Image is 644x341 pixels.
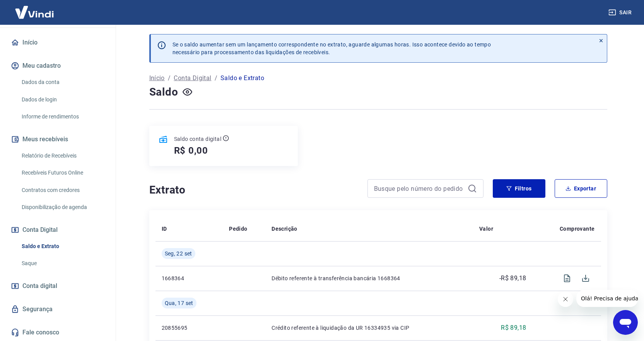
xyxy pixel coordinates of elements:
span: Conta digital [22,281,57,291]
a: Conta Digital [174,74,211,83]
a: Dados da conta [19,74,106,90]
span: Download [576,269,595,288]
a: Saque [19,255,106,271]
p: R$ 89,18 [501,323,526,332]
p: Saldo conta digital [174,135,222,143]
p: Pedido [229,225,247,233]
p: / [168,74,171,83]
p: Crédito referente à liquidação da UR 16334935 via CIP [272,324,467,332]
p: 1668364 [162,274,217,282]
h4: Saldo [149,84,178,100]
iframe: Fechar mensagem [558,291,573,307]
iframe: Mensagem da empresa [576,290,638,307]
input: Busque pelo número do pedido [374,183,465,194]
button: Meu cadastro [9,57,106,74]
a: Contratos com credores [19,182,106,198]
span: Olá! Precisa de ajuda? [5,5,65,12]
a: Recebíveis Futuros Online [19,165,106,181]
p: Descrição [272,225,297,233]
p: ID [162,225,167,233]
a: Disponibilização de agenda [19,199,106,215]
iframe: Botão para abrir a janela de mensagens [613,310,638,335]
a: Relatório de Recebíveis [19,148,106,164]
button: Sair [607,5,635,20]
span: Seg, 22 set [165,250,192,257]
p: Saldo e Extrato [220,74,264,83]
a: Fale conosco [9,324,106,341]
span: Visualizar [558,269,576,288]
p: Débito referente à transferência bancária 1668364 [272,274,467,282]
p: Comprovante [560,225,594,233]
button: Meus recebíveis [9,131,106,148]
a: Segurança [9,301,106,318]
a: Início [149,74,165,83]
p: / [215,74,217,83]
p: -R$ 89,18 [499,274,526,283]
a: Início [9,34,106,51]
p: 20855695 [162,324,217,332]
button: Filtros [493,179,545,198]
a: Saldo e Extrato [19,238,106,254]
a: Informe de rendimentos [19,109,106,125]
p: Valor [479,225,493,233]
button: Exportar [555,179,607,198]
p: Se o saldo aumentar sem um lançamento correspondente no extrato, aguarde algumas horas. Isso acon... [173,41,491,56]
button: Conta Digital [9,221,106,238]
a: Conta digital [9,278,106,295]
img: Vindi [9,0,60,24]
a: Dados de login [19,92,106,108]
h4: Extrato [149,182,358,198]
h5: R$ 0,00 [174,144,208,157]
span: Qua, 17 set [165,299,193,307]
